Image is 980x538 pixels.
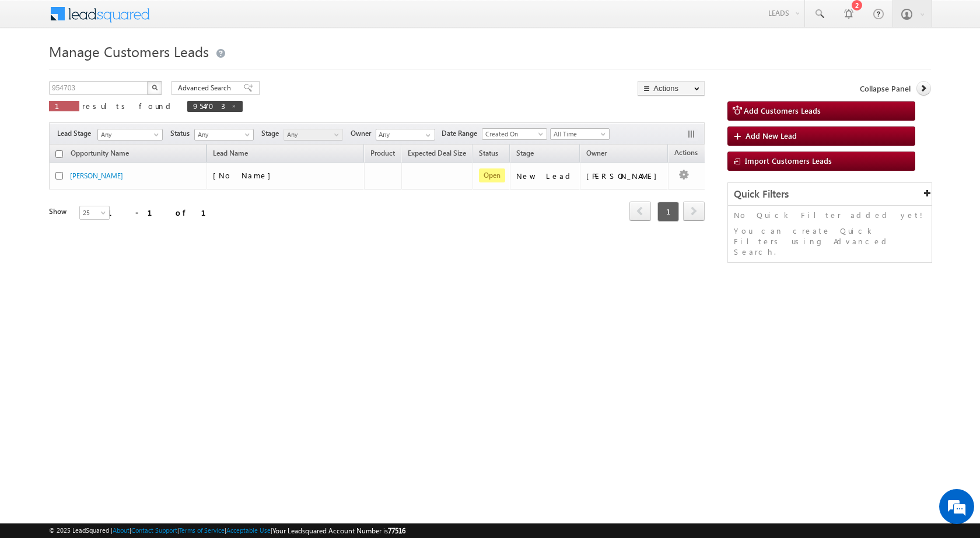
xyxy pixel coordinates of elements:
[408,149,466,157] span: Expected Deal Size
[57,128,96,139] span: Lead Stage
[284,129,339,140] span: Any
[516,171,575,181] div: New Lead
[49,42,209,61] span: Manage Customers Leads
[170,128,194,139] span: Status
[194,129,254,140] a: Any
[113,526,129,534] a: About
[71,149,129,157] span: Opportunity Name
[226,526,271,534] a: Acceptable Use
[683,201,705,221] span: next
[482,128,547,140] a: Created On
[745,131,797,140] span: Add New Lead
[550,128,610,140] a: All Time
[586,171,663,181] div: [PERSON_NAME]
[283,129,343,140] a: Any
[402,147,472,162] a: Expected Deal Size
[207,147,254,162] span: Lead Name
[55,150,63,158] input: Check all records
[734,210,926,220] p: No Quick Filter added yet!
[65,147,135,162] a: Opportunity Name
[744,106,821,115] span: Add Customers Leads
[179,526,225,534] a: Terms of Service
[70,171,123,180] a: [PERSON_NAME]
[193,101,225,111] span: 954703
[638,81,705,96] button: Actions
[49,206,70,217] div: Show
[98,129,159,140] span: Any
[734,226,926,257] p: You can create Quick Filters using Advanced Search.
[82,101,175,111] span: results found
[442,128,482,139] span: Date Range
[482,129,543,139] span: Created On
[97,129,163,140] a: Any
[473,147,504,162] a: Status
[419,129,434,141] a: Show All Items
[370,149,395,157] span: Product
[388,526,405,535] span: 77516
[351,128,376,139] span: Owner
[272,526,405,535] span: Your Leadsquared Account Number is
[479,168,505,182] span: Open
[213,170,276,180] span: [No Name]
[79,206,110,220] a: 25
[586,149,607,157] span: Owner
[657,202,679,221] span: 1
[510,147,540,162] a: Stage
[178,83,235,93] span: Advanced Search
[376,129,435,140] input: Type to Search
[80,208,111,218] span: 25
[55,101,73,111] span: 1
[131,526,177,534] a: Contact Support
[551,129,606,139] span: All Time
[152,85,157,90] img: Search
[107,206,220,219] div: 1 - 1 of 1
[629,202,651,221] a: prev
[683,202,705,221] a: next
[49,525,405,536] span: © 2025 LeadSquared | | | | |
[745,156,832,166] span: Import Customers Leads
[629,201,651,221] span: prev
[668,146,703,161] span: Actions
[261,128,283,139] span: Stage
[516,149,534,157] span: Stage
[860,83,911,94] span: Collapse Panel
[728,183,932,206] div: Quick Filters
[195,129,250,140] span: Any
